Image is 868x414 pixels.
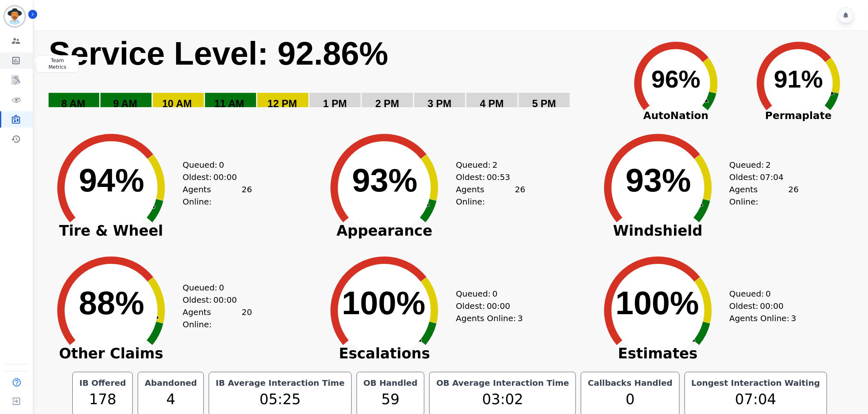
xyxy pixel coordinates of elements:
[214,98,244,109] text: 11 AM
[791,312,797,324] span: 3
[242,183,252,208] span: 26
[183,183,252,208] div: Agents Online:
[183,159,244,171] div: Queued:
[268,98,297,109] text: 12 PM
[362,377,419,389] div: OB Handled
[456,183,525,208] div: Agents Online:
[532,98,556,109] text: 5 PM
[214,377,346,389] div: IB Average Interaction Time
[586,377,674,389] div: Callbacks Handled
[456,288,517,300] div: Queued:
[730,288,791,300] div: Queued:
[730,171,791,183] div: Oldest:
[456,312,525,324] div: Agents Online:
[49,35,388,72] text: Service Level: 92.86%
[375,98,399,109] text: 2 PM
[456,300,517,312] div: Oldest:
[587,349,730,358] span: Estimates
[760,171,784,183] span: 07:04
[487,171,511,183] span: 00:53
[774,65,823,93] text: 91%
[515,183,525,208] span: 26
[143,389,199,410] div: 4
[78,389,127,410] div: 178
[652,65,701,93] text: 96%
[183,306,252,331] div: Agents Online:
[48,34,613,122] svg: Service Level: 0%
[615,108,737,124] span: AutoNation
[493,159,498,171] span: 2
[183,171,244,183] div: Oldest:
[788,183,799,208] span: 26
[435,377,571,389] div: OB Average Interaction Time
[493,288,498,300] span: 0
[183,281,244,294] div: Queued:
[456,171,517,183] div: Oldest:
[690,377,822,389] div: Longest Interaction Waiting
[323,98,347,109] text: 1 PM
[518,312,523,324] span: 3
[352,162,417,198] text: 93%
[456,159,517,171] div: Queued:
[213,171,237,183] span: 00:00
[730,159,791,171] div: Queued:
[487,300,511,312] span: 00:00
[113,98,137,109] text: 9 AM
[362,389,419,410] div: 59
[737,108,860,124] span: Permaplate
[480,98,504,109] text: 4 PM
[219,159,224,171] span: 0
[760,300,784,312] span: 00:00
[61,98,85,109] text: 8 AM
[219,281,224,294] span: 0
[730,312,799,324] div: Agents Online:
[435,389,571,410] div: 03:02
[242,306,252,331] span: 20
[79,162,144,198] text: 94%
[313,349,456,358] span: Escalations
[78,377,127,389] div: IB Offered
[342,285,426,321] text: 100%
[40,227,183,235] span: Tire & Wheel
[313,227,456,235] span: Appearance
[586,389,674,410] div: 0
[766,159,771,171] span: 2
[730,183,799,208] div: Agents Online:
[213,294,237,306] span: 00:00
[766,288,771,300] span: 0
[162,98,192,109] text: 10 AM
[616,285,699,321] text: 100%
[587,227,730,235] span: Windshield
[5,7,25,26] img: Bordered avatar
[428,98,451,109] text: 3 PM
[183,294,244,306] div: Oldest:
[690,389,822,410] div: 07:04
[214,389,346,410] div: 05:25
[730,300,791,312] div: Oldest:
[626,162,691,198] text: 93%
[40,349,183,358] span: Other Claims
[79,285,144,321] text: 88%
[143,377,199,389] div: Abandoned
